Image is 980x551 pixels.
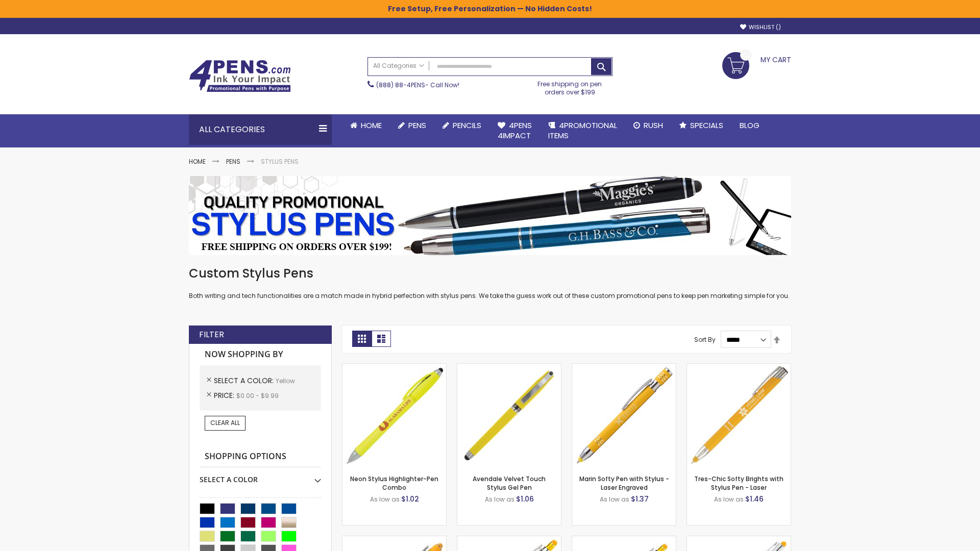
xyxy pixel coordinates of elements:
[390,114,434,137] a: Pens
[625,114,671,137] a: Rush
[214,375,276,386] span: Select A Color
[687,536,791,544] a: Tres-Chic Softy with Stylus Top Pen - ColorJet-Yellow
[740,23,781,31] a: Wishlist
[226,157,240,166] a: Pens
[694,335,716,344] label: Sort By
[687,364,791,467] img: Tres-Chic Softy Brights with Stylus Pen - Laser-Yellow
[453,120,481,131] span: Pencils
[572,364,676,467] img: Marin Softy Pen with Stylus - Laser Engraved-Yellow
[210,418,240,427] span: Clear All
[200,344,321,365] strong: Now Shopping by
[189,157,206,166] a: Home
[189,265,791,300] div: Both writing and tech functionalities are a match made in hybrid perfection with stylus pens. We ...
[189,176,791,255] img: Stylus Pens
[189,265,791,282] h1: Custom Stylus Pens
[199,329,224,340] strong: Filter
[401,494,419,504] span: $1.02
[352,331,372,347] strong: Grid
[631,494,649,504] span: $1.37
[350,474,438,491] a: Neon Stylus Highlighter-Pen Combo
[714,495,744,504] span: As low as
[671,114,731,137] a: Specials
[600,495,629,504] span: As low as
[579,474,669,491] a: Marin Softy Pen with Stylus - Laser Engraved
[690,120,723,131] span: Specials
[457,536,561,544] a: Phoenix Softy Brights with Stylus Pen - Laser-Yellow
[687,363,791,372] a: Tres-Chic Softy Brights with Stylus Pen - Laser-Yellow
[527,76,613,96] div: Free shipping on pen orders over $199
[572,363,676,372] a: Marin Softy Pen with Stylus - Laser Engraved-Yellow
[200,467,321,485] div: Select A Color
[540,114,625,147] a: 4PROMOTIONALITEMS
[342,536,446,544] a: Ellipse Softy Brights with Stylus Pen - Laser-Yellow
[342,114,390,137] a: Home
[342,364,446,467] img: Neon Stylus Highlighter-Pen Combo-Yellow
[236,391,279,400] span: $0.00 - $9.99
[189,60,291,92] img: 4Pens Custom Pens and Promotional Products
[214,390,236,400] span: Price
[370,495,400,504] span: As low as
[694,474,783,491] a: Tres-Chic Softy Brights with Stylus Pen - Laser
[200,446,321,468] strong: Shopping Options
[644,120,663,131] span: Rush
[489,114,540,147] a: 4Pens4impact
[572,536,676,544] a: Phoenix Softy Brights Gel with Stylus Pen - Laser-Yellow
[376,81,459,89] span: - Call Now!
[516,494,534,504] span: $1.06
[368,58,429,74] a: All Categories
[745,494,764,504] span: $1.46
[434,114,489,137] a: Pencils
[548,120,617,141] span: 4PROMOTIONAL ITEMS
[740,120,759,131] span: Blog
[373,62,424,70] span: All Categories
[205,416,246,430] a: Clear All
[485,495,514,504] span: As low as
[276,377,295,385] span: Yellow
[261,157,299,166] strong: Stylus Pens
[361,120,382,131] span: Home
[498,120,532,141] span: 4Pens 4impact
[457,363,561,372] a: Avendale Velvet Touch Stylus Gel Pen-Yellow
[731,114,768,137] a: Blog
[457,364,561,467] img: Avendale Velvet Touch Stylus Gel Pen-Yellow
[408,120,426,131] span: Pens
[189,114,332,145] div: All Categories
[376,81,425,89] a: (888) 88-4PENS
[473,474,546,491] a: Avendale Velvet Touch Stylus Gel Pen
[342,363,446,372] a: Neon Stylus Highlighter-Pen Combo-Yellow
